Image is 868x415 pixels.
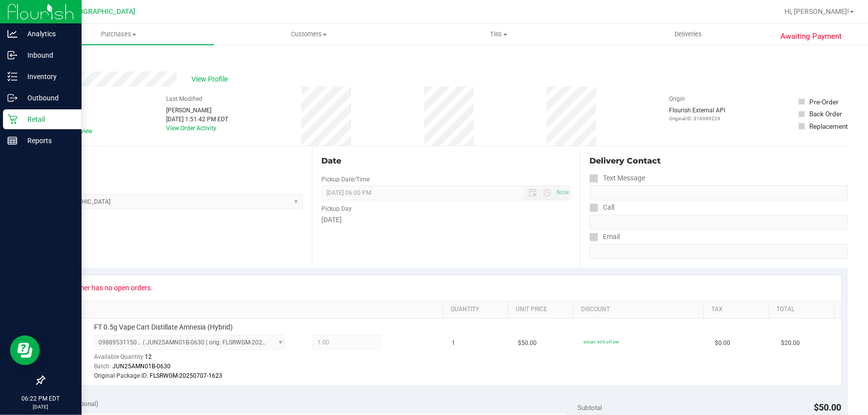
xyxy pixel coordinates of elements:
div: Pre-Order [810,97,839,107]
inline-svg: Inbound [7,50,17,60]
span: Deliveries [662,30,716,39]
span: Purchases [24,30,214,39]
a: SKU [59,306,439,314]
label: Last Modified [167,94,203,103]
label: Email [589,230,620,244]
span: View Profile [192,74,231,84]
a: Tax [712,306,766,314]
span: 1 [452,338,456,348]
a: Total [777,306,831,314]
div: Location [44,155,303,167]
div: Replacement [810,121,848,131]
div: [DATE] 1:51:42 PM EDT [167,115,229,124]
a: Purchases [24,24,214,45]
div: Date [321,155,571,167]
span: Tills [404,30,593,39]
div: Customer has no open orders. [60,284,153,292]
p: Analytics [17,28,77,40]
span: Hi, [PERSON_NAME]! [784,7,849,15]
p: Outbound [17,92,77,104]
div: Delivery Contact [589,155,848,167]
p: Original ID: 316989229 [670,115,726,122]
iframe: Resource center [10,335,40,365]
span: $50.00 [814,402,842,413]
p: Retail [17,113,77,125]
span: Customers [214,30,403,39]
span: $0.00 [715,338,731,348]
a: Discount [581,306,700,314]
a: Deliveries [593,24,783,45]
a: Tills [404,24,594,45]
div: [DATE] [321,215,571,225]
span: Original Package ID: [94,372,148,379]
a: Quantity [451,306,504,314]
a: Unit Price [516,306,570,314]
div: [PERSON_NAME] [167,106,229,115]
span: FLSRWGM-20250707-1623 [150,372,222,379]
span: $20.00 [781,338,800,348]
p: [DATE] [4,403,77,411]
span: [GEOGRAPHIC_DATA] [68,7,136,16]
label: Pickup Date/Time [321,175,370,184]
p: Reports [17,135,77,147]
input: Format: (999) 999-9999 [589,185,848,200]
input: Format: (999) 999-9999 [589,215,848,230]
div: Available Quantity: [94,350,295,369]
div: Back Order [810,109,843,119]
span: $50.00 [518,338,537,348]
inline-svg: Retail [7,114,17,124]
p: Inbound [17,49,77,61]
label: Origin [670,94,685,103]
label: Call [589,200,614,215]
label: Text Message [589,171,645,185]
span: 60cart: 60% off line [583,339,619,344]
span: Awaiting Payment [781,31,842,42]
p: Inventory [17,71,77,83]
div: Flourish External API [670,106,726,122]
p: 06:22 PM EDT [4,394,77,403]
span: FT 0.5g Vape Cart Distillate Amnesia (Hybrid) [94,323,233,332]
label: Pickup Day [321,204,352,213]
inline-svg: Inventory [7,72,17,82]
inline-svg: Analytics [7,29,17,39]
a: Customers [214,24,404,45]
span: 12 [145,353,152,360]
span: Subtotal [578,404,602,412]
span: JUN25AMN01B-0630 [112,363,171,370]
inline-svg: Outbound [7,93,17,103]
inline-svg: Reports [7,136,17,146]
span: Batch: [94,363,111,370]
a: View Order Activity [167,125,217,132]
